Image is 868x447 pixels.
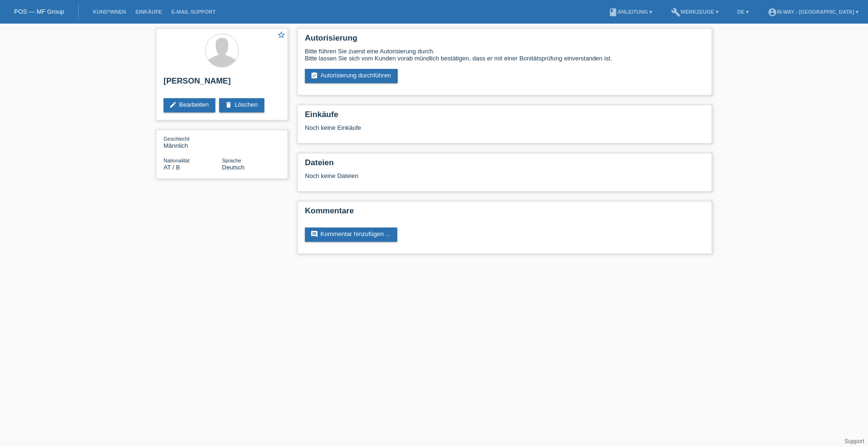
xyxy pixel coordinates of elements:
a: deleteLöschen [219,98,264,112]
i: assignment_turned_in [311,72,318,79]
h2: Autorisierung [305,34,704,48]
i: book [608,8,618,17]
span: Deutsch [222,164,245,171]
i: build [671,8,680,17]
a: Support [844,438,864,445]
div: Noch keine Einkäufe [305,124,704,138]
div: Noch keine Dateien [305,172,593,179]
span: Nationalität [164,158,189,163]
i: account_circle [768,8,777,17]
a: POS — MF Group [14,8,64,15]
h2: Dateien [305,158,704,172]
a: E-Mail Support [167,9,221,15]
h2: [PERSON_NAME] [164,76,280,91]
i: delete [225,101,232,109]
i: comment [311,230,318,238]
h2: Kommentare [305,206,704,220]
a: commentKommentar hinzufügen ... [305,228,397,242]
div: Bitte führen Sie zuerst eine Autorisierung durch. Bitte lassen Sie sich vom Kunden vorab mündlich... [305,48,704,62]
a: buildWerkzeuge ▾ [666,9,723,15]
div: Männlich [164,135,222,149]
h2: Einkäufe [305,110,704,124]
a: account_circlem-way - [GEOGRAPHIC_DATA] ▾ [763,9,863,15]
a: Einkäufe [131,9,166,15]
i: star_border [277,31,286,39]
a: bookAnleitung ▾ [604,9,657,15]
a: editBearbeiten [164,98,215,112]
a: star_border [277,31,286,41]
span: Geschlecht [164,136,189,142]
a: Kund*innen [88,9,131,15]
a: assignment_turned_inAutorisierung durchführen [305,69,398,83]
span: Österreich / B / 29.06.2015 [164,164,180,171]
span: Sprache [222,158,241,163]
a: DE ▾ [733,9,753,15]
i: edit [169,101,177,109]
